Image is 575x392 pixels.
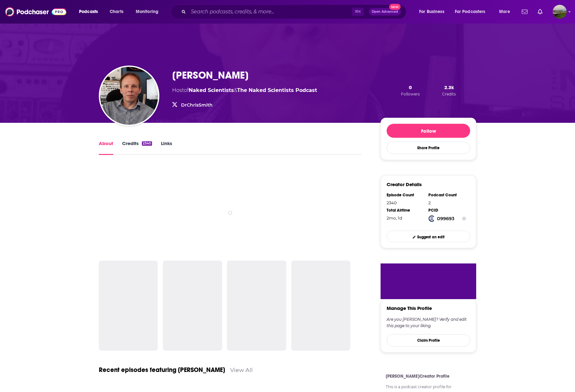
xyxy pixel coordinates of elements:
a: View All [230,367,253,373]
strong: 099693 [437,216,455,221]
img: Chris Smith [100,67,158,125]
a: Show notifications dropdown [519,6,530,17]
span: Logged in as hlrobbins [553,5,567,19]
button: Open AdvancedNew [369,8,401,16]
div: Total Airtime [387,208,424,213]
span: & [234,87,237,93]
button: open menu [451,7,495,17]
a: Suggest an edit [387,231,470,242]
img: User Profile [553,5,567,19]
button: 0Followers [399,84,422,97]
button: Show profile menu [553,5,567,19]
div: Search podcasts, credits, & more... [177,4,412,19]
button: Show Info [462,215,466,222]
div: Are you [PERSON_NAME]? Verify and edit this page to your liking. [387,316,470,329]
span: Followers [401,92,420,96]
span: Host [172,87,184,93]
span: of [184,87,234,93]
input: Search podcasts, credits, & more... [188,7,352,17]
span: New [389,4,401,10]
h3: Creator Details [387,181,422,187]
a: Links [161,140,172,155]
a: Naked Scientists [189,87,234,93]
span: 1504 hours, 34 minutes, 43 seconds [387,215,402,220]
div: PCID [428,208,466,213]
span: For Podcasters [455,7,485,16]
img: Podchaser Creator ID logo [428,215,435,222]
h3: Manage This Profile [387,305,432,311]
span: Charts [110,7,123,16]
div: 2340 [387,200,424,205]
span: ⌘ K [352,8,364,16]
button: open menu [75,7,106,17]
span: 2.3k [444,84,454,90]
div: Podcast Count [428,192,466,198]
button: Follow [387,124,470,138]
button: Claim Profile [387,334,470,346]
span: For Business [419,7,444,16]
h4: [PERSON_NAME] Creator Profile [386,374,471,379]
a: DrChrisSmith [181,102,213,108]
button: open menu [131,7,167,17]
a: Charts [106,7,127,17]
div: 2340 [142,141,152,146]
a: Credits2340 [122,140,152,155]
a: About [99,140,113,155]
a: Recent episodes featuring [PERSON_NAME] [99,366,225,374]
button: open menu [495,7,518,17]
button: Share Profile [387,142,470,154]
a: Show notifications dropdown [535,6,545,17]
span: Credits [442,92,456,96]
h1: [PERSON_NAME] [172,69,249,81]
span: 0 [409,84,412,90]
img: Podchaser - Follow, Share and Rate Podcasts [5,6,66,18]
a: The Naked Scientists Podcast [237,87,317,93]
span: Monitoring [136,7,158,16]
div: Episode Count [387,192,424,198]
div: 2 [428,200,466,205]
span: Podcasts [79,7,98,16]
span: More [499,7,510,16]
button: open menu [415,7,452,17]
button: 2.3kCredits [440,84,458,97]
span: Open Advanced [372,10,398,13]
